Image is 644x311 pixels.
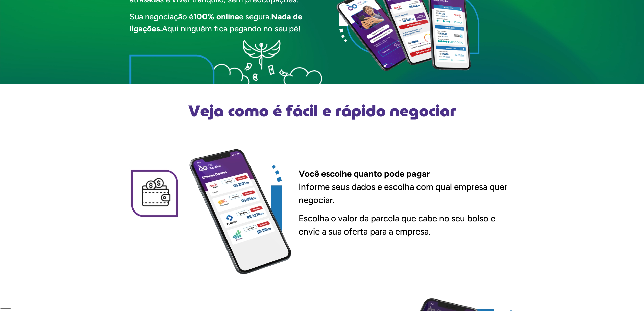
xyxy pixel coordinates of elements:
[193,12,239,21] strong: 100% online
[162,24,301,34] span: Aqui ninguém fica pegando no seu pé!
[299,167,515,207] p: Informe seus dados e escolha com qual empresa quer negociar.
[299,212,515,238] p: Escolha o valor da parcela que cabe no seu bolso e envie a sua oferta para a empresa.
[129,10,322,35] p: Sua negociação é e segura.
[299,168,430,179] span: Você escolhe quanto pode pagar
